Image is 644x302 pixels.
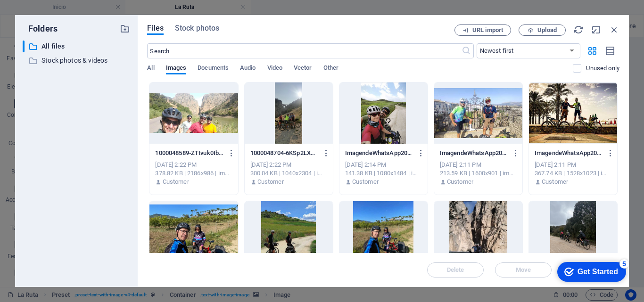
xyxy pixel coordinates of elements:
[147,62,154,75] span: All
[28,10,68,19] div: Get Started
[454,24,511,36] button: URL import
[472,27,503,33] span: URL import
[345,169,422,178] div: 141.38 KB | 1080x1484 | image/jpeg
[345,149,413,157] p: ImagendeWhatsApp2025-07-12alas10.12.38_94ff9cfd-hk0YRKyiRZnvzbpqJ6fjpA.jpg
[323,62,339,75] span: Other
[250,149,319,157] p: 1000048704-6KSp2LXGX0IA0asoSuHiOg.jpg
[41,55,113,66] p: Stock photos & videos
[542,178,568,186] p: Customer
[591,24,602,35] i: Minimize
[155,149,223,157] p: 1000048589-ZTtvuk0IbDmTzj0QiDc5TQ.jpg
[198,62,229,75] span: Documents
[440,149,508,157] p: ImagendeWhatsApp2025-08-08alas19.19.13_84d0cb60-bC40thgVfJFw3qhzyoUz3Q.jpg
[41,41,113,52] p: All files
[519,24,566,36] button: Upload
[155,169,232,178] div: 378.82 KB | 2186x986 | image/jpeg
[70,2,79,11] div: 5
[267,62,282,75] span: Video
[166,62,187,75] span: Images
[573,24,584,35] i: Reload
[535,161,611,169] div: [DATE] 2:11 PM
[537,27,557,33] span: Upload
[257,178,284,186] p: Customer
[250,169,327,178] div: 300.04 KB | 1040x2304 | image/jpeg
[23,41,25,52] div: ​
[8,5,76,24] div: Get Started 5 items remaining, 0% complete
[240,62,256,75] span: Audio
[250,161,327,169] div: [DATE] 2:22 PM
[447,178,473,186] p: Customer
[23,23,58,35] p: Folders
[294,62,312,75] span: Vector
[440,169,517,178] div: 213.59 KB | 1600x901 | image/jpeg
[352,178,379,186] p: Customer
[147,23,164,34] span: Files
[586,64,619,73] p: Displays only files that are not in use on the website. Files added during this session can still...
[535,149,603,157] p: ImagendeWhatsApp2025-08-08alas19.19.13_414540e1-oMN5wL42qr_U9g8hIsHoJA.jpg
[175,23,219,34] span: Stock photos
[535,169,611,178] div: 367.74 KB | 1528x1023 | image/jpeg
[609,24,619,35] i: Close
[163,178,189,186] p: Customer
[147,43,461,58] input: Search
[155,161,232,169] div: [DATE] 2:22 PM
[120,24,130,34] i: Create new folder
[440,161,517,169] div: [DATE] 2:11 PM
[345,161,422,169] div: [DATE] 2:14 PM
[23,55,130,66] div: Stock photos & videos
